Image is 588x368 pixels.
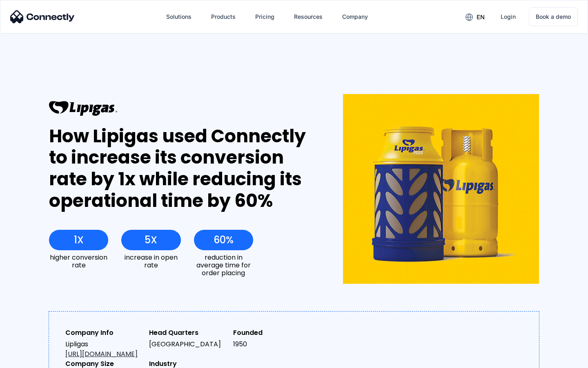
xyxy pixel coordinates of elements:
div: en [477,11,485,23]
div: increase in open rate [121,254,180,269]
div: Head Quarters [149,328,226,338]
ul: Language list [16,354,49,365]
div: Lipligas [65,339,143,359]
a: Login [494,7,522,27]
div: Company Info [65,328,143,338]
div: Solutions [166,11,192,22]
div: reduction in average time for order placing [194,254,253,277]
a: [URL][DOMAIN_NAME] [65,349,138,359]
div: Company [342,11,368,22]
div: Pricing [255,11,274,22]
div: higher conversion rate [49,254,108,269]
div: Founded [233,328,310,338]
aside: Language selected: English [8,354,49,365]
div: [GEOGRAPHIC_DATA] [149,339,226,349]
a: Book a demo [529,7,578,26]
img: Connectly Logo [10,10,75,23]
div: 5X [145,234,157,246]
div: 1950 [233,339,310,349]
div: 60% [214,234,234,246]
a: Pricing [249,7,281,27]
div: Login [501,11,516,22]
div: Products [211,11,236,22]
div: Resources [294,11,323,22]
div: How Lipigas used Connectly to increase its conversion rate by 1x while reducing its operational t... [49,126,313,212]
div: 1X [74,234,84,246]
